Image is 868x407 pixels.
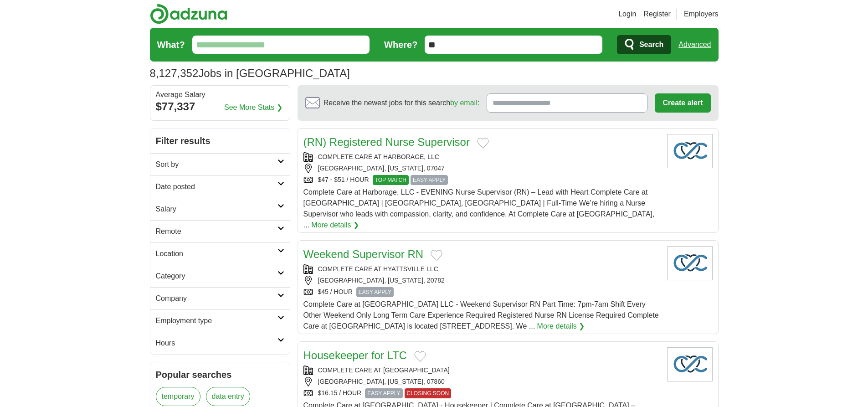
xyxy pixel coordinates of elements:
a: Sort by [150,153,290,175]
h2: Location [156,248,277,259]
a: Advanced [678,36,711,54]
a: Company [150,287,290,309]
a: More details ❯ [311,220,359,231]
a: Register [643,9,671,20]
h2: Filter results [150,129,290,153]
button: Search [617,35,671,54]
a: Employment type [150,309,290,332]
h2: Hours [156,338,277,349]
h2: Popular searches [156,368,284,381]
a: Location [150,242,290,265]
a: Remote [150,220,290,242]
span: EASY APPLY [411,175,448,185]
div: COMPLETE CARE AT [GEOGRAPHIC_DATA] [303,366,660,375]
a: Salary [150,198,290,220]
span: TOP MATCH [373,175,409,185]
a: Login [618,9,636,20]
div: COMPLETE CARE AT HYATTSVILLE LLC [303,264,660,274]
a: Weekend Supervisor RN [303,248,424,260]
img: Company logo [667,347,713,381]
a: Date posted [150,175,290,198]
a: More details ❯ [537,321,585,332]
h2: Salary [156,204,277,215]
div: $47 - $51 / HOUR [303,175,660,185]
div: $45 / HOUR [303,287,660,297]
h2: Date posted [156,181,277,192]
a: Category [150,265,290,287]
button: Add to favorite jobs [477,138,489,149]
img: Company logo [667,134,713,168]
label: Where? [384,38,417,52]
span: Complete Care at Harborage, LLC - EVENING Nurse Supervisor (RN) – Lead with Heart Complete Care a... [303,188,655,229]
div: [GEOGRAPHIC_DATA], [US_STATE], 20782 [303,276,660,285]
label: What? [157,38,185,52]
img: Company logo [667,246,713,280]
a: Housekeeper for LTC [303,349,407,361]
div: COMPLETE CARE AT HARBORAGE, LLC [303,152,660,162]
div: Average Salary [156,91,284,98]
span: Receive the newest jobs for this search : [324,98,479,108]
div: [GEOGRAPHIC_DATA], [US_STATE], 07860 [303,377,660,386]
h1: Jobs in [GEOGRAPHIC_DATA] [150,67,350,79]
button: Create alert [655,93,710,113]
span: EASY APPLY [356,287,394,297]
div: [GEOGRAPHIC_DATA], [US_STATE], 07047 [303,164,660,173]
h2: Sort by [156,159,277,170]
div: $77,337 [156,98,284,115]
button: Add to favorite jobs [414,351,426,362]
a: temporary [156,387,200,406]
a: See More Stats ❯ [224,102,282,113]
span: 8,127,352 [150,65,199,82]
a: Hours [150,332,290,354]
a: Employers [684,9,719,20]
h2: Category [156,271,277,282]
h2: Employment type [156,315,277,326]
span: CLOSING SOON [405,388,452,398]
button: Add to favorite jobs [431,250,442,261]
div: $16.15 / HOUR [303,388,660,398]
a: by email [450,99,478,107]
h2: Company [156,293,277,304]
a: data entry [206,387,250,406]
span: EASY APPLY [365,388,402,398]
img: Adzuna logo [150,4,227,24]
h2: Remote [156,226,277,237]
span: Search [639,36,663,54]
span: Complete Care at [GEOGRAPHIC_DATA] LLC - Weekend Supervisor RN Part Time: 7pm-7am Shift Every Oth... [303,300,659,330]
a: (RN) Registered Nurse Supervisor [303,136,470,148]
